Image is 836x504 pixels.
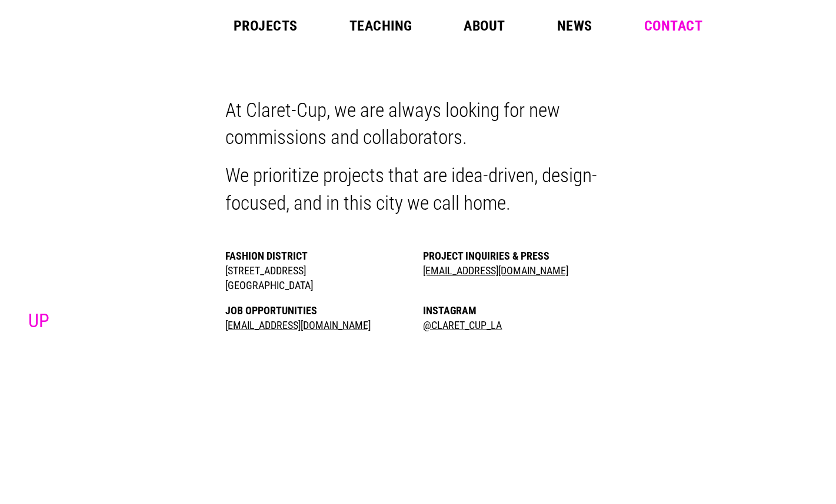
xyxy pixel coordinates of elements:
a: @claret_cup_LA [423,319,502,331]
strong: Fashion District [225,250,308,262]
strong: Project Inquiries & Press [423,250,549,262]
a: News [557,19,592,33]
span: [GEOGRAPHIC_DATA] [225,279,313,291]
p: At Claret-Cup, we are always looking for new commissions and collaborators. [225,97,611,152]
p: We prioritize projects that are idea-driven, design-focused, and in this city we call home. [225,162,611,217]
a: About [464,19,505,33]
a: Contact [644,19,702,33]
span: [STREET_ADDRESS] [225,264,306,277]
nav: Main Menu [234,19,702,33]
a: Teaching [349,19,412,33]
a: UP [28,310,49,332]
a: [EMAIL_ADDRESS][DOMAIN_NAME] [423,264,568,277]
strong: Job Opportunities [225,304,317,317]
a: Projects [234,19,298,33]
a: [EMAIL_ADDRESS][DOMAIN_NAME] [225,319,371,331]
strong: Instagram [423,304,477,317]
